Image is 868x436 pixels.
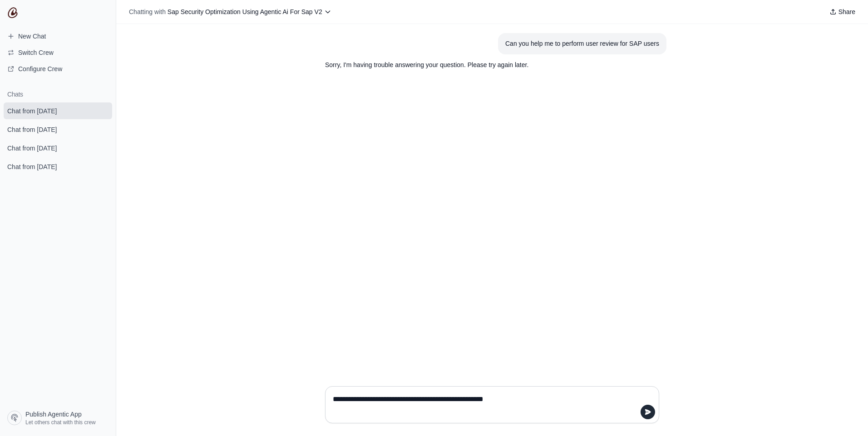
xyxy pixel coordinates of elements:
p: Sorry, I'm having trouble answering your question. Please try again later. [325,60,616,70]
section: User message [498,33,666,54]
a: Publish Agentic App Let others chat with this crew [4,407,112,429]
span: Chat from [DATE] [7,107,57,116]
button: Chatting with Sap Security Optimization Using Agentic Ai For Sap V2 [125,5,335,18]
span: Share [838,7,855,16]
span: Let others chat with this crew [25,419,96,426]
div: Can you help me to perform user review for SAP users [505,39,659,49]
span: Chatting with [129,7,166,16]
a: New Chat [4,29,112,44]
a: Chat from [DATE] [4,121,112,138]
img: CrewAI Logo [7,7,18,18]
span: New Chat [18,32,46,41]
section: Response [318,54,623,76]
button: Share [826,5,859,18]
a: Chat from [DATE] [4,102,112,119]
a: Configure Crew [4,62,112,76]
span: Chat from [DATE] [7,125,57,134]
span: Configure Crew [18,64,62,73]
span: Chat from [DATE] [7,162,57,171]
a: Chat from [DATE] [4,158,112,175]
span: Publish Agentic App [25,410,82,419]
span: Chat from [DATE] [7,144,57,153]
button: Switch Crew [4,45,112,60]
span: Switch Crew [18,48,54,57]
a: Chat from [DATE] [4,140,112,156]
span: Sap Security Optimization Using Agentic Ai For Sap V2 [168,8,322,15]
